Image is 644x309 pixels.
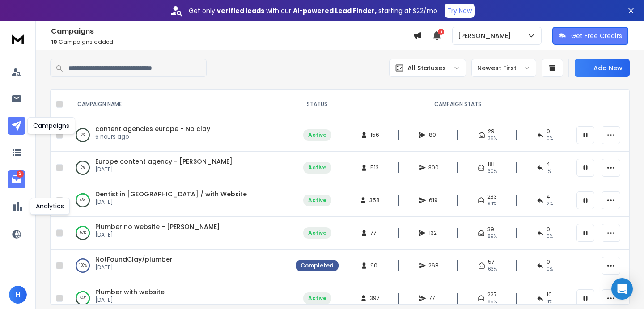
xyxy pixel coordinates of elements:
[95,190,247,199] a: Dentist in [GEOGRAPHIC_DATA] / with Website
[488,128,495,135] span: 29
[547,135,553,142] span: 0 %
[9,286,27,304] button: H
[67,250,290,282] td: 100%NotFoundClay/plumber[DATE]
[487,200,496,207] span: 94 %
[370,262,379,269] span: 90
[67,184,290,217] td: 46%Dentist in [GEOGRAPHIC_DATA] / with Website[DATE]
[428,262,439,269] span: 268
[308,229,326,237] div: Active
[95,264,173,271] p: [DATE]
[290,90,344,119] th: STATUS
[447,6,472,15] p: Try Now
[80,294,86,303] p: 64 %
[308,131,326,139] div: Active
[189,6,437,15] p: Get only with our starting at $22/mo
[487,161,495,168] span: 181
[547,226,550,233] span: 0
[80,163,85,172] p: 0 %
[79,261,87,270] p: 100 %
[67,152,290,184] td: 0%Europe content agency - [PERSON_NAME][DATE]
[547,200,553,207] span: 2 %
[9,30,27,47] img: logo
[80,196,86,205] p: 46 %
[471,59,536,77] button: Newest First
[51,38,413,46] p: Campaigns added
[51,26,413,37] h1: Campaigns
[488,266,497,273] span: 63 %
[27,117,75,134] div: Campaigns
[344,90,571,119] th: CAMPAIGN STATS
[370,295,380,302] span: 397
[547,298,552,305] span: 4 %
[407,63,446,72] p: All Statuses
[95,124,210,133] a: content agencies europe - No clay
[438,29,444,35] span: 2
[95,255,173,264] a: NotFoundClay/plumber
[571,31,622,40] p: Get Free Credits
[445,4,475,18] button: Try Now
[217,6,264,15] strong: verified leads
[308,164,326,171] div: Active
[547,233,553,240] span: 0 %
[95,199,247,206] p: [DATE]
[429,131,438,139] span: 80
[547,161,550,168] span: 4
[67,119,290,152] td: 0%content agencies europe - No clay6 hours ago
[487,291,497,298] span: 227
[547,266,553,273] span: 0 %
[429,295,438,302] span: 771
[487,233,497,240] span: 89 %
[370,131,379,139] span: 156
[547,128,550,135] span: 0
[95,166,233,173] p: [DATE]
[487,226,494,233] span: 39
[547,168,551,175] span: 1 %
[95,133,210,140] p: 6 hours ago
[611,278,633,300] div: Open Intercom Messenger
[308,295,326,302] div: Active
[488,258,495,266] span: 57
[370,164,379,171] span: 513
[51,38,57,46] span: 10
[293,6,377,15] strong: AI-powered Lead Finder,
[80,131,85,140] p: 0 %
[67,217,290,250] td: 57%Plumber no website - [PERSON_NAME][DATE]
[552,27,628,45] button: Get Free Credits
[80,229,86,237] p: 57 %
[488,135,497,142] span: 36 %
[369,197,380,204] span: 358
[487,168,497,175] span: 60 %
[487,298,497,305] span: 85 %
[67,90,290,119] th: CAMPAIGN NAME
[370,229,379,237] span: 77
[575,59,630,77] button: Add New
[547,258,550,266] span: 0
[308,197,326,204] div: Active
[429,229,438,237] span: 132
[487,193,497,200] span: 233
[547,193,550,200] span: 4
[547,291,552,298] span: 10
[95,157,233,166] a: Europe content agency - [PERSON_NAME]
[458,31,515,40] p: [PERSON_NAME]
[30,198,70,215] div: Analytics
[95,222,220,231] a: Plumber no website - [PERSON_NAME]
[429,197,438,204] span: 619
[8,170,25,188] a: 2
[95,288,165,296] a: Plumber with website
[95,296,165,304] p: [DATE]
[428,164,439,171] span: 300
[301,262,334,269] div: Completed
[95,231,220,238] p: [DATE]
[17,170,24,178] p: 2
